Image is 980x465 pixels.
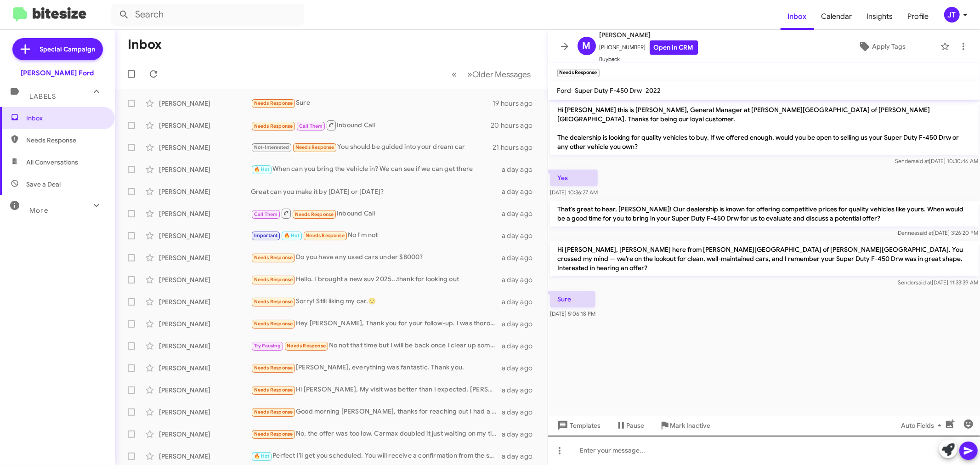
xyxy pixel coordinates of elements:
[254,166,270,172] span: 🔥 Hot
[447,65,463,84] button: Previous
[251,318,502,329] div: Hey [PERSON_NAME], Thank you for your follow-up. I was thoroughly impressed by your entire team t...
[491,121,540,130] div: 20 hours ago
[295,144,334,150] span: Needs Response
[608,417,652,434] button: Pause
[251,429,502,439] div: No, the offer was too low. Carmax doubled it just waiting on my title.
[287,343,326,349] span: Needs Response
[913,158,929,164] span: said at
[254,277,293,283] span: Needs Response
[781,3,814,30] a: Inbox
[627,417,645,434] span: Pause
[254,255,293,261] span: Needs Response
[26,180,61,189] span: Save a Deal
[814,3,860,30] a: Calendar
[159,341,251,351] div: [PERSON_NAME]
[159,231,251,240] div: [PERSON_NAME]
[493,143,540,152] div: 21 hours ago
[251,208,502,219] div: Inbound Call
[827,38,936,55] button: Apply Tags
[12,38,103,60] a: Special Campaign
[251,230,502,241] div: No I'm not
[159,386,251,395] div: [PERSON_NAME]
[251,142,493,153] div: You should be guided into your dream car
[600,40,698,55] span: [PHONE_NUMBER]
[254,431,293,437] span: Needs Response
[111,4,304,26] input: Search
[29,206,48,215] span: More
[251,451,502,461] div: Perfect I'll get you scheduled. You will receive a confirmation from the scheduling team shortly.
[901,3,936,30] a: Profile
[254,321,293,327] span: Needs Response
[575,86,642,95] span: Super Duty F-450 Drw
[898,229,978,236] span: Dennea [DATE] 3:26:20 PM
[21,68,94,78] div: [PERSON_NAME] Ford
[550,170,598,186] p: Yes
[895,158,978,164] span: Sender [DATE] 10:30:46 AM
[462,65,537,84] button: Next
[159,275,251,284] div: [PERSON_NAME]
[894,417,952,434] button: Auto Fields
[652,417,718,434] button: Mark Inactive
[550,201,979,227] p: That's great to hear, [PERSON_NAME]! Our dealership is known for offering competitive prices for ...
[254,409,293,415] span: Needs Response
[159,430,251,439] div: [PERSON_NAME]
[254,232,278,238] span: Important
[128,37,162,52] h1: Inbox
[901,417,945,434] span: Auto Fields
[468,68,473,80] span: »
[502,452,540,461] div: a day ago
[159,209,251,218] div: [PERSON_NAME]
[936,7,970,23] button: JT
[917,229,933,236] span: said at
[600,29,698,40] span: [PERSON_NAME]
[159,187,251,196] div: [PERSON_NAME]
[650,40,698,55] a: Open in CRM
[159,408,251,417] div: [PERSON_NAME]
[159,121,251,130] div: [PERSON_NAME]
[872,38,906,55] span: Apply Tags
[447,65,537,84] nav: Page navigation example
[159,319,251,329] div: [PERSON_NAME]
[502,253,540,262] div: a day ago
[502,187,540,196] div: a day ago
[26,136,104,145] span: Needs Response
[251,340,502,351] div: No not that time but I will be back once I clear up some things
[502,165,540,174] div: a day ago
[254,453,270,459] span: 🔥 Hot
[548,417,608,434] button: Templates
[306,232,345,238] span: Needs Response
[159,165,251,174] div: [PERSON_NAME]
[550,189,598,196] span: [DATE] 10:36:27 AM
[502,319,540,329] div: a day ago
[473,69,531,79] span: Older Messages
[916,279,932,286] span: said at
[254,123,293,129] span: Needs Response
[251,407,502,417] div: Good morning [PERSON_NAME], thanks for reaching out I had a pleasant experience however my inform...
[159,99,251,108] div: [PERSON_NAME]
[251,274,502,285] div: Hello. I brought a new suv 2025...thank for looking out
[944,7,960,23] div: JT
[550,310,595,317] span: [DATE] 5:06:18 PM
[502,275,540,284] div: a day ago
[502,341,540,351] div: a day ago
[550,291,595,307] p: Sure
[251,187,502,196] div: Great can you make it by [DATE] or [DATE]?
[502,209,540,218] div: a day ago
[493,99,540,108] div: 19 hours ago
[860,3,901,30] a: Insights
[299,123,323,129] span: Call Them
[254,144,289,150] span: Not-Interested
[502,430,540,439] div: a day ago
[550,241,979,276] p: Hi [PERSON_NAME], [PERSON_NAME] here from [PERSON_NAME][GEOGRAPHIC_DATA] of [PERSON_NAME][GEOGRAP...
[26,113,104,123] span: Inbox
[557,86,572,95] span: Ford
[583,39,591,53] span: M
[254,299,293,305] span: Needs Response
[40,45,96,54] span: Special Campaign
[502,231,540,240] div: a day ago
[254,387,293,393] span: Needs Response
[550,102,979,155] p: Hi [PERSON_NAME] this is [PERSON_NAME], General Manager at [PERSON_NAME][GEOGRAPHIC_DATA] of [PER...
